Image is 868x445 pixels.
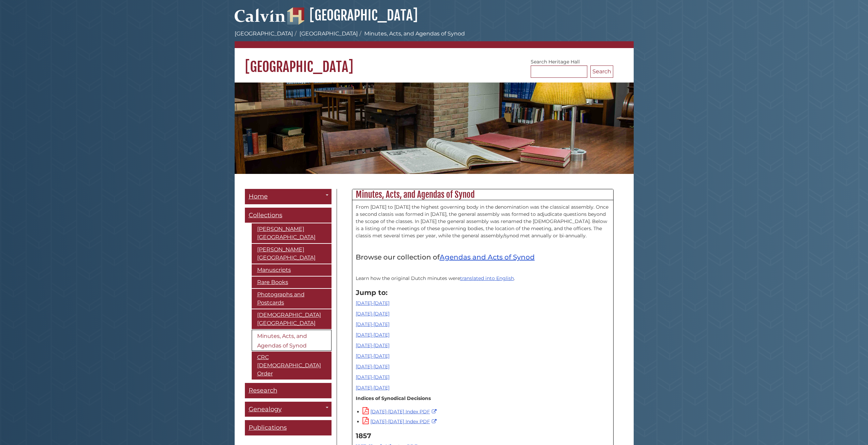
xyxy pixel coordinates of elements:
a: [PERSON_NAME][GEOGRAPHIC_DATA] [252,244,332,264]
span: Home [249,193,268,200]
strong: Jump to: [356,288,387,297]
a: Photographs and Postcards [252,289,332,309]
span: Research [249,387,277,394]
a: [DATE]-[DATE] Index PDF [363,418,438,425]
img: Hekman Library Logo [287,8,304,25]
a: Rare Books [252,277,332,288]
a: [DATE]-[DATE] [356,311,389,317]
a: [PERSON_NAME][GEOGRAPHIC_DATA] [252,223,332,243]
li: Minutes, Acts, and Agendas of Synod [358,30,465,38]
a: Publications [245,420,332,435]
a: [DATE]-[DATE] [356,385,389,391]
h2: Minutes, Acts, and Agendas of Synod [352,189,613,200]
a: [DATE]-[DATE] Index PDF [363,409,438,415]
a: Research [245,383,332,398]
a: [GEOGRAPHIC_DATA] [235,30,293,37]
a: Agendas and Acts of Synod [440,253,535,261]
span: Genealogy [249,405,282,413]
a: [DATE]-[DATE] [356,353,389,359]
a: [GEOGRAPHIC_DATA] [287,7,418,24]
a: [DATE]-[DATE] [356,321,389,327]
a: [DATE]-[DATE] [356,342,389,348]
a: [DATE]-[DATE] [356,364,389,370]
a: [DATE]-[DATE] [356,332,389,338]
h1: [GEOGRAPHIC_DATA] [235,48,634,75]
a: Home [245,189,332,204]
a: CRC [DEMOGRAPHIC_DATA] Order [252,352,332,380]
b: 1857 [356,432,371,440]
h4: Browse our collection of [356,253,610,261]
nav: breadcrumb [235,30,634,48]
img: Calvin [235,5,286,25]
a: Calvin University [235,16,286,22]
span: Publications [249,424,287,431]
button: Search [590,65,613,78]
a: Genealogy [245,402,332,417]
a: Manuscripts [252,264,332,276]
a: translated into English [460,275,514,281]
a: [DEMOGRAPHIC_DATA][GEOGRAPHIC_DATA] [252,309,332,329]
p: From [DATE] to [DATE] the highest governing body in the denomination was the classical assembly. ... [356,204,610,239]
a: Minutes, Acts, and Agendas of Synod [252,330,332,351]
a: [DATE]-[DATE] [356,374,389,380]
a: Collections [245,208,332,223]
span: Collections [249,211,282,219]
strong: Indices of Synodical Decisions [356,395,431,401]
a: [DATE]-[DATE] [356,300,389,306]
p: Learn how the original Dutch minutes were . [356,275,610,282]
a: [GEOGRAPHIC_DATA] [299,30,358,37]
